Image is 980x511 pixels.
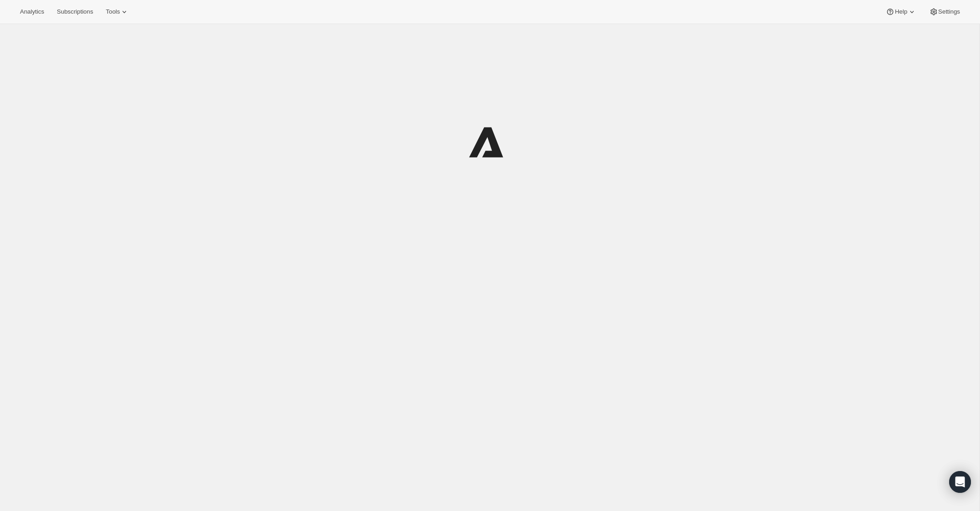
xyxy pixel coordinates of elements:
button: Settings [924,5,965,18]
span: Tools [106,8,120,15]
div: Open Intercom Messenger [949,471,971,493]
span: Settings [938,8,960,15]
button: Subscriptions [51,5,98,18]
span: Analytics [20,8,44,15]
button: Tools [100,5,134,18]
span: Subscriptions [57,8,93,15]
span: Help [895,8,907,15]
button: Help [880,5,921,18]
button: Analytics [15,5,49,18]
